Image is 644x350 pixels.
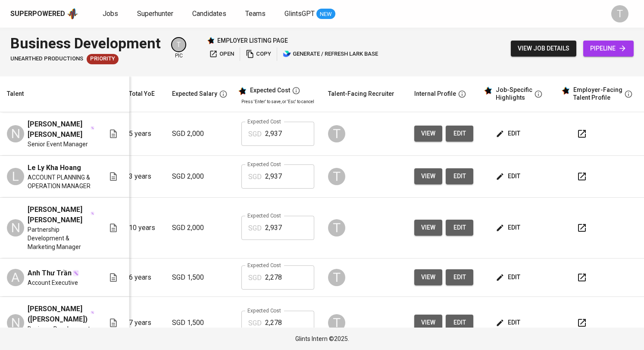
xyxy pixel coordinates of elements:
div: Expected Salary [172,88,217,99]
p: SGD 1,500 [172,318,228,328]
a: Superhunter [137,9,175,19]
a: pipeline [583,41,634,57]
span: edit [497,128,520,139]
button: view [414,269,442,285]
span: view [421,222,435,233]
a: Jobs [103,9,120,19]
span: [PERSON_NAME] ([PERSON_NAME]) [28,304,90,325]
span: edit [497,317,520,328]
div: Job-Specific Highlights [496,86,532,101]
div: T [328,314,345,331]
p: 10 years [129,223,158,233]
button: copy [244,47,273,61]
span: edit [497,272,520,283]
button: view [414,168,442,184]
p: employer listing page [217,36,288,45]
button: edit [446,315,473,331]
div: T [328,219,345,236]
button: edit [446,168,473,184]
span: [PERSON_NAME] [PERSON_NAME] [28,205,90,225]
span: Le Ly Kha Hoang [28,163,81,173]
button: edit [494,315,524,331]
div: Talent-Facing Recruiter [328,88,394,99]
div: Internal Profile [414,88,456,99]
p: SGD 2,000 [172,171,228,182]
div: N [7,314,24,331]
span: view [421,317,435,328]
img: lark [283,50,291,58]
button: lark generate / refresh lark base [281,47,380,61]
div: T [328,125,345,142]
button: edit [494,168,524,184]
button: edit [446,269,473,285]
img: glints_star.svg [561,86,570,95]
img: magic_wand.svg [91,211,94,215]
div: A [7,269,24,286]
button: view [414,220,442,236]
p: SGD 2,000 [172,223,228,233]
span: [PERSON_NAME] [PERSON_NAME] [28,119,90,140]
p: 3 years [129,171,158,182]
span: view [421,171,435,182]
button: edit [446,220,473,236]
img: magic_wand.svg [91,311,94,315]
span: NEW [316,10,335,19]
span: edit [497,171,520,182]
span: edit [453,128,466,139]
span: Partnership Development & Marketing Manager [28,225,94,251]
img: Glints Star [207,37,215,44]
div: Talent [7,88,24,99]
p: Press 'Enter' to save, or 'Esc' to cancel [241,98,314,105]
span: edit [497,222,520,233]
span: view [421,272,435,283]
div: Total YoE [129,88,155,99]
div: T [328,269,345,286]
p: SGD [248,273,262,283]
div: T [171,37,186,52]
span: ACCOUNT PLANNING & OPERATION MANAGER [28,173,94,190]
img: app logo [67,7,78,20]
a: Superpoweredapp logo [10,7,78,20]
button: edit [446,126,473,142]
a: Candidates [192,9,228,19]
button: view job details [511,41,576,57]
div: pic [171,37,186,60]
span: edit [453,272,466,283]
div: T [328,168,345,185]
span: Candidates [192,9,226,18]
span: Unearthed Productions [10,55,83,63]
span: GlintsGPT [284,9,315,18]
a: Teams [245,9,267,19]
p: 7 years [129,318,158,328]
div: N [7,125,24,142]
p: SGD [248,318,262,328]
button: edit [494,269,524,285]
a: open [207,47,236,61]
span: edit [453,222,466,233]
div: Employer-Facing Talent Profile [573,86,622,101]
img: glints_star.svg [238,87,247,95]
span: edit [453,171,466,182]
span: Senior Event Manager [28,140,88,148]
p: SGD [248,129,262,139]
span: Account Executive [28,278,78,287]
span: copy [246,49,271,59]
img: magic_wand.svg [91,126,94,130]
span: Priority [87,55,119,63]
p: 6 years [129,272,158,283]
p: SGD 2,000 [172,129,228,139]
span: Teams [245,9,266,18]
span: Anh Thư Trần [28,268,72,278]
img: magic_wand.svg [72,270,79,277]
div: Business Development [10,33,161,54]
button: edit [494,220,524,236]
p: SGD [248,172,262,182]
p: 5 years [129,129,158,139]
div: Expected Cost [250,87,290,95]
img: glints_star.svg [484,86,492,95]
div: L [7,168,24,185]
